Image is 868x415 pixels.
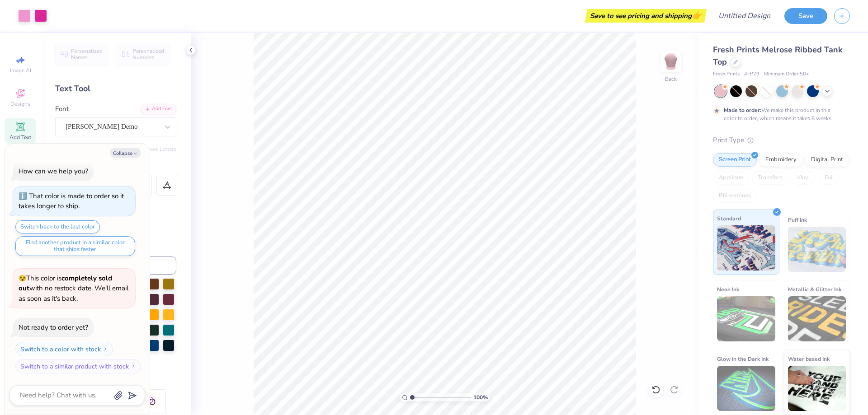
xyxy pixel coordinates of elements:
[764,70,809,78] span: Minimum Order: 50 +
[141,104,176,114] div: Add Font
[788,215,807,224] span: Puff Ink
[717,225,775,270] img: Standard
[791,171,816,185] div: Vinyl
[713,153,757,167] div: Screen Print
[717,284,739,294] span: Neon Ink
[473,393,488,401] span: 100 %
[819,171,840,185] div: Foil
[788,366,846,411] img: Water based Ink
[55,83,176,95] div: Text Tool
[665,75,677,83] div: Back
[711,7,778,25] input: Untitled Design
[9,134,31,141] span: Add Text
[759,153,802,167] div: Embroidery
[10,100,30,107] span: Designs
[788,227,846,272] img: Puff Ink
[662,52,680,70] img: Back
[713,171,749,185] div: Applique
[717,366,775,411] img: Glow in the Dark Ink
[744,70,759,78] span: # FP29
[131,364,136,369] img: Switch to a similar product with stock
[19,274,128,303] span: This color is with no restock date. We'll email as soon as it's back.
[15,220,100,233] button: Switch back to the last color
[692,10,702,21] span: 👉
[132,48,165,61] span: Personalized Numbers
[788,296,846,341] img: Metallic & Glitter Ink
[784,8,827,24] button: Save
[19,274,112,293] strong: completely sold out
[724,107,761,114] strong: Made to order:
[724,106,835,122] div: We make this product in this color to order, which means it takes 8 weeks.
[19,323,88,332] div: Not ready to order yet?
[713,135,850,145] div: Print Type
[713,70,740,78] span: Fresh Prints
[19,191,124,211] div: That color is made to order so it takes longer to ship.
[103,346,108,352] img: Switch to a color with stock
[752,171,788,185] div: Transfers
[15,236,135,256] button: Find another product in a similar color that ships faster
[15,359,141,373] button: Switch to a similar product with stock
[788,354,830,364] span: Water based Ink
[713,189,757,203] div: Rhinestones
[10,67,31,74] span: Image AI
[55,104,69,114] label: Font
[805,153,849,167] div: Digital Print
[717,296,775,341] img: Neon Ink
[788,284,841,294] span: Metallic & Glitter Ink
[713,44,843,67] span: Fresh Prints Melrose Ribbed Tank Top
[717,354,769,364] span: Glow in the Dark Ink
[71,48,103,61] span: Personalized Names
[587,9,704,23] div: Save to see pricing and shipping
[19,274,26,283] span: 😵
[15,342,113,356] button: Switch to a color with stock
[110,148,141,158] button: Collapse
[19,167,88,176] div: How can we help you?
[717,214,741,223] span: Standard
